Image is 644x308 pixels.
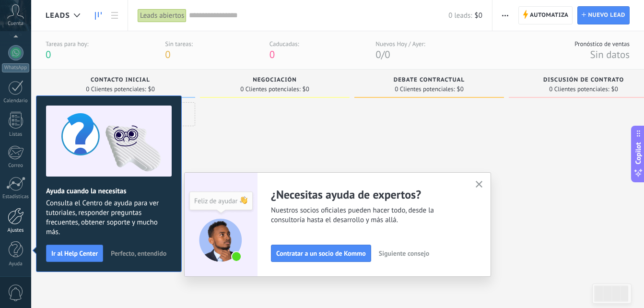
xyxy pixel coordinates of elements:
span: 0 [375,48,381,61]
span: Consulta el Centro de ayuda para ver tutoriales, responder preguntas frecuentes, obtener soporte ... [46,199,172,237]
div: Ayuda [2,261,30,267]
div: Tareas para hoy: [46,40,88,48]
button: Contratar a un socio de Kommo [271,245,371,262]
button: Ir al Help Center [46,245,103,262]
span: 0 leads: [448,11,472,20]
div: Listas [2,131,30,138]
span: 0 [46,48,51,61]
span: $0 [457,86,464,92]
span: Negociación [253,77,297,83]
span: Contacto inicial [91,77,150,83]
div: Debate contractual [359,77,499,85]
a: Leads [90,6,106,25]
span: Sin datos [590,48,630,61]
span: Siguiente consejo [379,250,429,257]
span: $0 [148,86,155,92]
span: 0 [165,48,170,61]
div: WhatsApp [2,63,29,72]
span: Perfecto, entendido [111,250,166,257]
span: Debate contractual [394,77,465,83]
span: 0 Clientes potenciales: [86,86,146,92]
a: Lista [106,6,123,25]
div: Sin tareas: [165,40,193,48]
button: Perfecto, entendido [106,246,171,261]
a: Nuevo lead [577,6,630,24]
div: Pronóstico de ventas [574,40,630,48]
span: $0 [475,11,482,20]
span: $0 [611,86,618,92]
span: 0 Clientes potenciales: [549,86,609,92]
div: Nuevos Hoy / Ayer: [375,40,425,48]
div: Caducadas: [269,40,299,48]
span: 0 Clientes potenciales: [395,86,455,92]
span: Contratar a un socio de Kommo [276,250,366,257]
span: Nuevo lead [588,7,625,24]
div: Correo [2,163,30,169]
span: 0 [385,48,390,61]
h2: ¿Necesitas ayuda de expertos? [271,187,464,202]
span: / [381,48,385,61]
div: Negociación [205,77,345,85]
span: Ir al Help Center [51,250,98,257]
div: Calendario [2,98,30,104]
h2: Ayuda cuando la necesitas [46,187,172,196]
div: Estadísticas [2,194,30,200]
span: Discusión de contrato [543,77,624,83]
div: Leads abiertos [138,9,187,23]
span: Cuenta [8,21,23,27]
span: 0 [269,48,275,61]
div: Ajustes [2,227,30,234]
span: $0 [303,86,309,92]
span: 0 Clientes potenciales: [240,86,300,92]
a: Automatiza [518,6,573,24]
span: Automatiza [530,7,569,24]
button: Siguiente consejo [375,246,433,261]
button: Más [498,6,512,24]
span: Nuestros socios oficiales pueden hacer todo, desde la consultoría hasta el desarrollo y más allá. [271,206,464,225]
span: Leads [46,11,70,20]
div: Contacto inicial [50,77,190,85]
span: Copilot [633,142,643,165]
